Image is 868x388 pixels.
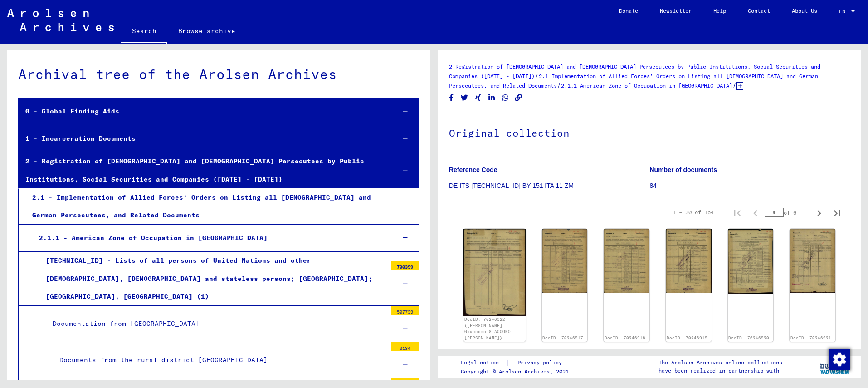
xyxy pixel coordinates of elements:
div: | [461,358,573,368]
a: Privacy policy [510,358,573,368]
div: 2.1 - Implementation of Allied Forces’ Orders on Listing all [DEMOGRAPHIC_DATA] and German Persec... [25,189,388,224]
div: 507739 [391,306,419,315]
button: Share on WhatsApp [501,92,510,103]
a: Browse archive [167,20,246,42]
img: Change consent [829,349,850,370]
span: / [732,81,736,89]
span: / [557,81,561,89]
img: 001.jpg [463,229,526,316]
a: Search [121,20,167,44]
button: Share on Facebook [447,92,456,103]
div: 3134 [391,342,419,351]
p: Copyright © Arolsen Archives, 2021 [461,368,573,376]
button: Last page [828,203,846,221]
button: Share on LinkedIn [487,92,497,103]
img: 001.jpg [790,229,835,293]
b: Number of documents [650,166,717,173]
img: Arolsen_neg.svg [7,9,114,31]
button: Copy link [514,92,523,103]
p: The Arolsen Archives online collections [658,359,782,367]
button: First page [728,203,746,221]
div: 2 - Registration of [DEMOGRAPHIC_DATA] and [DEMOGRAPHIC_DATA] Persecutees by Public Institutions,... [19,152,388,188]
div: Documentation from [GEOGRAPHIC_DATA] [46,315,387,333]
a: DocID: 70246921 [790,335,831,340]
img: 001.jpg [542,229,588,293]
div: Archival tree of the Arolsen Archives [18,64,419,84]
a: Legal notice [461,358,506,368]
button: Next page [810,203,828,221]
a: 2.1.1 American Zone of Occupation in [GEOGRAPHIC_DATA] [561,82,732,89]
a: 2 Registration of [DEMOGRAPHIC_DATA] and [DEMOGRAPHIC_DATA] Persecutees by Public Institutions, S... [449,63,820,79]
div: of 6 [765,208,810,217]
div: Documents from the rural district [GEOGRAPHIC_DATA] [53,351,387,369]
a: DocID: 70246918 [605,335,645,340]
span: EN [839,8,849,15]
button: Share on Xing [473,92,483,103]
div: 2.1.1 - American Zone of Occupation in [GEOGRAPHIC_DATA] [32,229,388,247]
button: Share on Twitter [460,92,469,103]
div: 2006 [391,378,419,388]
div: 1 – 30 of 154 [673,208,714,216]
div: 700399 [391,261,419,270]
img: 001.jpg [728,229,774,294]
div: 0 - Global Finding Aids [19,103,388,120]
h1: Original collection [449,112,850,152]
a: DocID: 70246917 [542,335,583,340]
a: DocID: 70246920 [728,335,769,340]
img: 001.jpg [604,229,649,293]
b: Reference Code [449,166,497,173]
a: DocID: 70246922 ([PERSON_NAME] Giaccomo GIACCOMO [PERSON_NAME]) [464,317,511,340]
a: DocID: 70246919 [667,335,707,340]
span: / [535,72,539,80]
a: 2.1 Implementation of Allied Forces’ Orders on Listing all [DEMOGRAPHIC_DATA] and German Persecut... [449,73,818,89]
p: DE ITS [TECHNICAL_ID] BY 151 ITA 11 ZM [449,181,649,191]
img: yv_logo.png [818,355,852,378]
img: 001.jpg [666,229,712,293]
button: Previous page [746,203,765,221]
div: [TECHNICAL_ID] - Lists of all persons of United Nations and other [DEMOGRAPHIC_DATA], [DEMOGRAPHI... [39,252,387,305]
p: have been realized in partnership with [658,367,782,375]
div: 1 - Incarceration Documents [19,130,388,147]
p: 84 [650,181,850,191]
